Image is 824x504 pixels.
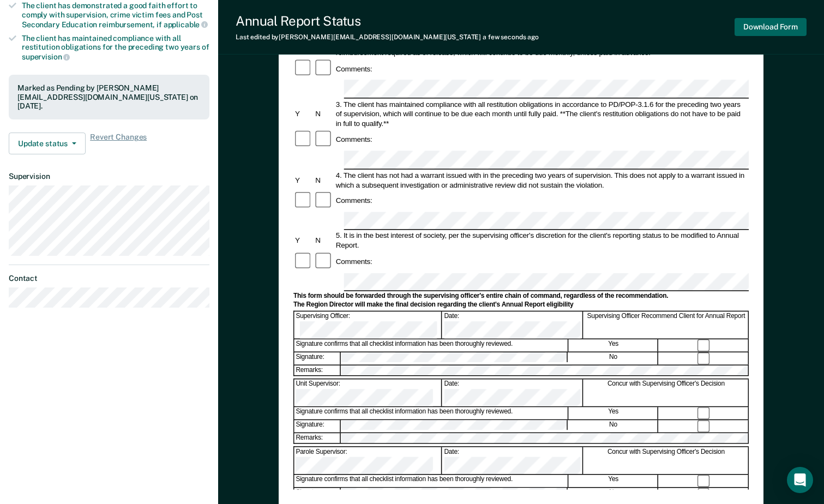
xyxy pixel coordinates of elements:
div: 4. The client has not had a warrant issued with in the preceding two years of supervision. This d... [334,170,749,190]
div: Signature: [294,352,341,364]
div: No [569,420,658,432]
div: Yes [569,339,658,351]
span: applicable [164,20,208,29]
div: 3. The client has maintained compliance with all restitution obligations in accordance to PD/POP-... [334,99,749,129]
div: N [314,109,334,119]
span: a few seconds ago [483,33,539,41]
div: Last edited by [PERSON_NAME][EMAIL_ADDRESS][DOMAIN_NAME][US_STATE] [236,33,539,41]
div: The client has demonstrated a good faith effort to comply with supervision, crime victim fees and... [22,1,209,29]
dt: Supervision [9,172,209,181]
span: Revert Changes [90,133,147,154]
button: Download Form [735,18,807,36]
div: Yes [569,475,658,487]
div: Unit Supervisor: [294,379,442,406]
div: Yes [569,407,658,419]
div: Supervising Officer: [294,311,442,338]
div: Y [293,109,314,119]
div: Open Intercom Messenger [787,467,813,493]
div: Y [293,175,314,185]
span: supervision [22,52,70,61]
div: Comments: [334,196,374,206]
div: No [569,488,658,500]
div: Date: [443,379,584,406]
div: This form should be forwarded through the supervising officer's entire chain of command, regardle... [293,292,749,301]
div: N [314,236,334,246]
dt: Contact [9,274,209,283]
div: Date: [443,447,584,474]
div: Comments: [334,135,374,145]
div: Signature: [294,488,341,500]
div: The client has maintained compliance with all restitution obligations for the preceding two years of [22,34,209,62]
div: Signature: [294,420,341,432]
div: Marked as Pending by [PERSON_NAME][EMAIL_ADDRESS][DOMAIN_NAME][US_STATE] on [DATE]. [17,83,201,111]
div: Signature confirms that all checklist information has been thoroughly reviewed. [294,475,568,487]
div: Annual Report Status [236,13,539,29]
div: Signature confirms that all checklist information has been thoroughly reviewed. [294,407,568,419]
div: 5. It is in the best interest of society, per the supervising officer's discretion for the client... [334,231,749,251]
div: Date: [443,311,584,338]
div: Y [293,236,314,246]
div: Signature confirms that all checklist information has been thoroughly reviewed. [294,339,568,351]
div: Parole Supervisor: [294,447,442,474]
div: Concur with Supervising Officer's Decision [584,379,749,406]
button: Update status [9,133,86,154]
div: Concur with Supervising Officer's Decision [584,447,749,474]
div: Supervising Officer Recommend Client for Annual Report [584,311,749,338]
div: Comments: [334,257,374,267]
div: Remarks: [294,433,341,443]
div: Comments: [334,64,374,74]
div: No [569,352,658,364]
div: Remarks: [294,365,341,375]
div: N [314,175,334,185]
div: The Region Director will make the final decision regarding the client's Annual Report eligibility [293,302,749,310]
